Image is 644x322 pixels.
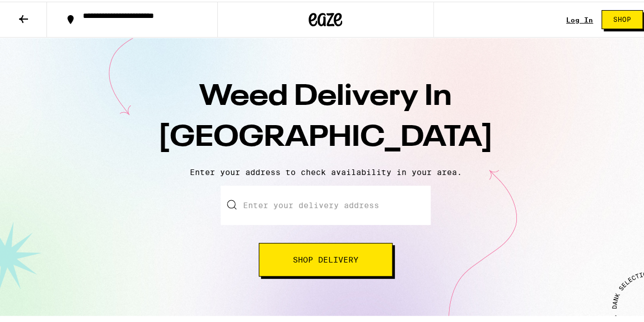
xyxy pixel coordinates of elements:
[613,15,631,21] span: Shop
[11,166,640,175] p: Enter your address to check availability in your area.
[130,75,522,157] h1: Weed Delivery In
[566,15,593,22] a: Log In
[601,8,643,27] button: Shop
[259,241,393,275] button: Shop Delivery
[12,8,86,17] span: Hi. Need any help?
[293,254,358,262] span: Shop Delivery
[221,184,431,223] input: Enter your delivery address
[158,122,493,151] span: [GEOGRAPHIC_DATA]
